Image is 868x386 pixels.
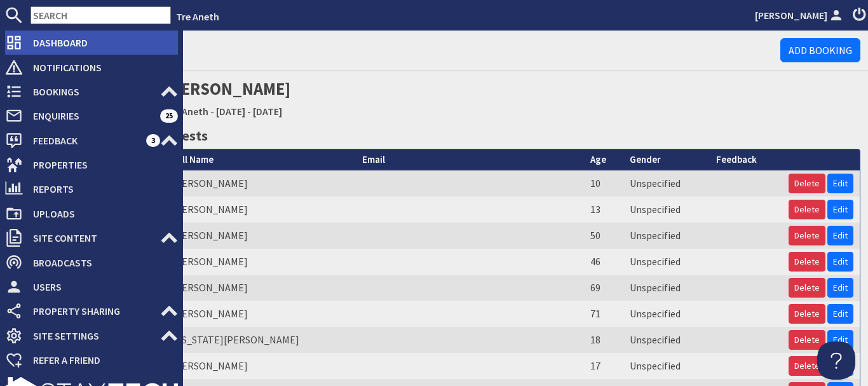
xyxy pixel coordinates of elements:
[827,330,853,350] a: Edit
[23,81,160,102] span: Bookings
[827,278,853,298] a: Edit
[23,179,178,199] span: Reports
[789,356,825,376] button: Delete
[166,327,356,353] td: [US_STATE][PERSON_NAME]
[23,106,160,126] span: Enquiries
[584,301,623,327] td: 71
[31,6,171,24] input: SEARCH
[23,57,178,78] span: Notifications
[623,353,710,379] td: Unspecified
[584,327,623,353] td: 18
[166,149,356,170] th: Full Name
[5,203,178,224] a: Uploads
[789,200,825,219] button: Delete
[23,228,160,248] span: Site Content
[356,149,584,170] th: Email
[817,341,855,380] iframe: Toggle Customer Support
[5,179,178,199] a: Reports
[623,196,710,223] td: Unspecified
[5,252,178,273] a: Broadcasts
[623,170,710,196] td: Unspecified
[789,278,825,298] button: Delete
[160,109,178,122] span: 25
[166,223,356,249] td: [PERSON_NAME]
[584,275,623,301] td: 69
[5,32,178,53] a: Dashboard
[623,301,710,327] td: Unspecified
[23,350,178,370] span: Refer a Friend
[827,304,853,324] a: Edit
[23,326,160,346] span: Site Settings
[789,226,825,245] button: Delete
[623,275,710,301] td: Unspecified
[5,130,178,151] a: Feedback 3
[827,252,853,272] a: Edit
[584,249,623,275] td: 46
[789,304,825,324] button: Delete
[584,149,623,170] th: Age
[23,155,178,175] span: Properties
[623,149,710,170] th: Gender
[789,252,825,272] button: Delete
[780,38,860,62] a: Add Booking
[166,249,356,275] td: [PERSON_NAME]
[584,196,623,223] td: 13
[165,125,860,146] h3: Guests
[623,223,710,249] td: Unspecified
[210,105,214,118] span: -
[5,326,178,346] a: Site Settings
[584,353,623,379] td: 17
[5,81,178,102] a: Bookings
[5,350,178,370] a: Refer a Friend
[5,155,178,175] a: Properties
[23,32,178,53] span: Dashboard
[176,10,219,23] a: Tre Aneth
[166,275,356,301] td: [PERSON_NAME]
[710,149,782,170] th: Feedback
[23,130,146,151] span: Feedback
[623,249,710,275] td: Unspecified
[827,174,853,193] a: Edit
[165,76,860,121] h2: [PERSON_NAME]
[23,277,178,297] span: Users
[584,223,623,249] td: 50
[5,106,178,126] a: Enquiries 25
[5,301,178,321] a: Property Sharing
[146,134,160,147] span: 3
[23,203,178,224] span: Uploads
[166,301,356,327] td: [PERSON_NAME]
[165,105,208,118] a: Tre Aneth
[23,252,178,273] span: Broadcasts
[216,105,282,118] a: [DATE] - [DATE]
[789,330,825,350] button: Delete
[23,301,160,321] span: Property Sharing
[789,174,825,193] button: Delete
[623,327,710,353] td: Unspecified
[166,353,356,379] td: [PERSON_NAME]
[827,200,853,219] a: Edit
[166,196,356,223] td: [PERSON_NAME]
[5,57,178,78] a: Notifications
[166,170,356,196] td: [PERSON_NAME]
[584,170,623,196] td: 10
[5,277,178,297] a: Users
[5,228,178,248] a: Site Content
[827,226,853,245] a: Edit
[755,8,845,23] a: [PERSON_NAME]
